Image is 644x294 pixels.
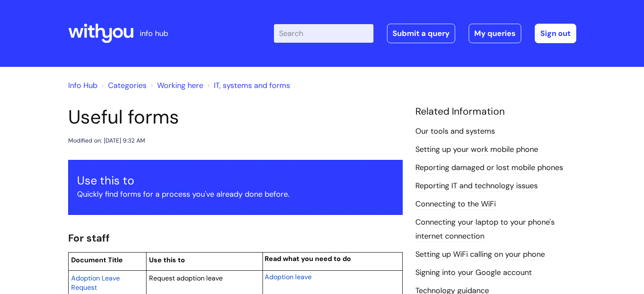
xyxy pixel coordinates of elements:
[71,256,123,264] span: Document Title
[274,24,576,43] div: | -
[265,272,312,281] span: Adoption leave
[100,79,146,92] li: Solution home
[205,79,290,92] li: IT, systems and forms
[415,199,496,210] a: Connecting to the WiFi
[415,267,532,278] a: Signing into your Google account
[149,274,223,283] span: Request adoption leave
[68,106,403,129] h1: Useful forms
[535,24,576,43] a: Sign out
[387,24,455,43] a: Submit a query
[415,106,576,118] h4: Related Information
[274,24,373,43] input: Search
[265,272,312,282] a: Adoption leave
[265,254,351,263] span: Read what you need to do
[415,217,555,242] a: Connecting your laptop to your phone's internet connection
[71,273,120,292] a: Adoption Leave Request
[71,274,120,292] span: Adoption Leave Request
[214,80,290,91] a: IT, systems and forms
[108,80,146,91] a: Categories
[415,126,495,137] a: Our tools and systems
[68,80,97,91] a: Info Hub
[68,135,145,146] div: Modified on: [DATE] 9:32 AM
[415,181,538,192] a: Reporting IT and technology issues
[157,80,203,91] a: Working here
[415,249,545,260] a: Setting up WiFi calling on your phone
[149,256,185,264] span: Use this to
[469,24,521,43] a: My queries
[149,79,203,92] li: Working here
[415,144,538,155] a: Setting up your work mobile phone
[68,231,110,245] span: For staff
[77,174,394,187] h3: Use this to
[140,27,168,40] p: info hub
[77,187,394,201] p: Quickly find forms for a process you've already done before.
[415,162,563,173] a: Reporting damaged or lost mobile phones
